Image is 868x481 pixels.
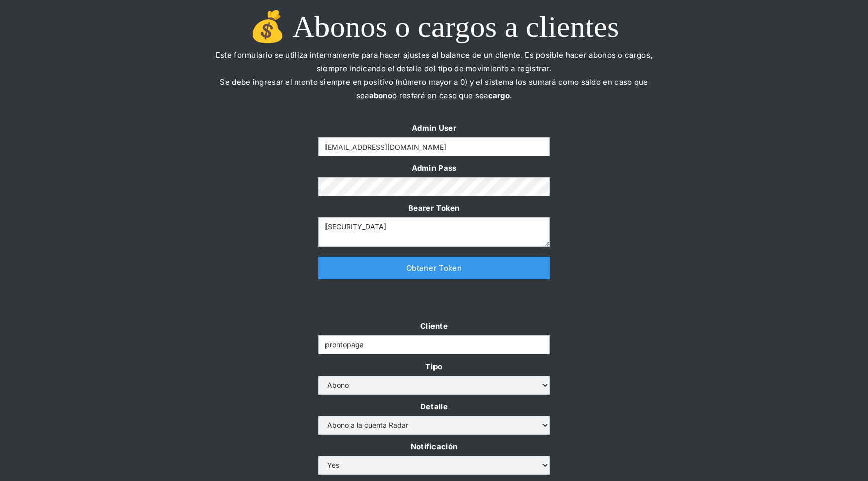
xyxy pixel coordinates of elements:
[318,121,550,135] label: Admin User
[318,201,550,215] label: Bearer Token
[318,137,550,156] input: Example Text
[318,440,550,453] label: Notificación
[318,335,550,354] input: Example Text
[318,400,550,413] label: Detalle
[318,359,550,373] label: Tipo
[318,161,550,175] label: Admin Pass
[369,91,393,100] strong: abono
[318,319,550,333] label: Cliente
[208,48,660,116] p: Este formulario se utiliza internamente para hacer ajustes al balance de un cliente. Es posible h...
[208,10,660,43] h1: 💰 Abonos o cargos a clientes
[488,91,510,100] strong: cargo
[318,257,550,279] a: Obtener Token
[318,121,550,247] form: Form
